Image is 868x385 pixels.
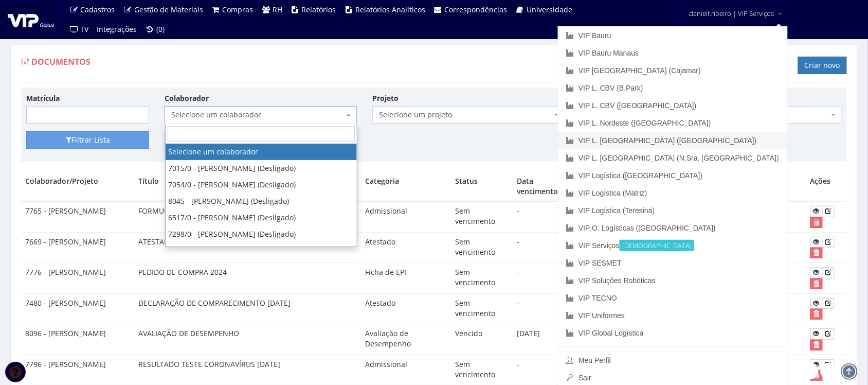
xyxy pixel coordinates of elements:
a: VIP L. [GEOGRAPHIC_DATA] ([GEOGRAPHIC_DATA]) [558,132,787,149]
td: DECLARAÇÃO DE COMPARECIMENTO [DATE] [134,293,361,324]
td: FORMULÁRIO DE OCORRÊNCIA DE QUEDA DE PALETE [DATE] [134,201,361,232]
span: Cadastros [81,5,115,14]
td: - [513,232,577,263]
a: (0) [141,20,169,39]
span: Documentos [31,56,91,67]
li: 7054/0 - [PERSON_NAME] (Desligado) [166,177,357,193]
span: Integrações [97,24,137,34]
a: VIP Global Logística [558,324,787,342]
span: Gestão de Materiais [134,5,203,14]
a: Integrações [93,20,141,39]
span: Compras [223,5,254,14]
td: Sem vencimento [451,263,513,294]
li: 7015/0 - [PERSON_NAME] (Desligado) [166,160,357,177]
li: 7347/0 - [PERSON_NAME] (Desligado) [166,242,357,259]
span: TV [81,24,89,34]
a: VIP L. CBV ([GEOGRAPHIC_DATA]) [558,97,787,114]
td: [DATE] [513,324,577,355]
a: VIP Uniformes [558,307,787,324]
a: VIP [GEOGRAPHIC_DATA] (Cajamar) [558,62,787,79]
td: - [513,293,577,324]
td: 7480 - [PERSON_NAME] [21,293,134,324]
span: RH [273,5,282,14]
li: 8045 - [PERSON_NAME] (Desligado) [166,193,357,209]
a: VIP L. Nordeste ([GEOGRAPHIC_DATA]) [558,114,787,132]
a: VIP L. [GEOGRAPHIC_DATA] (N.Sra. [GEOGRAPHIC_DATA]) [558,149,787,167]
span: Selecione um projeto [379,110,552,120]
span: Universidade [527,5,572,14]
label: Colaborador [165,93,209,103]
small: [DEMOGRAPHIC_DATA] [620,240,694,251]
label: Projeto [372,93,399,103]
a: Meu Perfil [558,352,787,369]
th: Data vencimento [513,172,577,201]
span: Relatórios [302,5,336,14]
span: Selecione um colaborador [165,106,357,124]
td: Atestado [361,293,451,324]
a: VIP O. Logísticas ([GEOGRAPHIC_DATA]) [558,219,787,237]
span: Correspondências [445,5,508,14]
td: AVALIAÇÃO DE DESEMPENHO [134,324,361,355]
a: VIP Serviços[DEMOGRAPHIC_DATA] [558,237,787,254]
th: Colaborador/Projeto [21,172,134,201]
td: 7776 - [PERSON_NAME] [21,263,134,294]
span: Selecione um colaborador [171,110,344,120]
td: Avaliação de Desempenho [361,324,451,355]
th: Categoria [361,172,451,201]
a: VIP SESMET [558,254,787,272]
td: Sem vencimento [451,293,513,324]
td: Admissional [361,201,451,232]
th: Status [451,172,513,201]
li: 6517/0 - [PERSON_NAME] (Desligado) [166,209,357,226]
button: Filtrar Lista [26,131,149,149]
a: TV [65,20,93,39]
span: danielf.ribeiro | VIP Serviços [690,8,774,19]
a: VIP Bauru [558,27,787,44]
a: VIP Logística (Matriz) [558,184,787,202]
label: Matrícula [26,93,60,103]
a: Criar novo [798,57,847,74]
td: - [513,201,577,232]
td: Ficha de EPI [361,263,451,294]
td: 7669 - [PERSON_NAME] [21,232,134,263]
td: Atestado [361,232,451,263]
td: Vencido [451,324,513,355]
a: VIP Soluções Robóticas [558,272,787,289]
a: VIP TECNO [558,289,787,307]
span: Relatórios Analíticos [355,5,425,14]
td: 7765 - [PERSON_NAME] [21,201,134,232]
td: Sem vencimento [451,232,513,263]
a: VIP Bauru Manaus [558,44,787,62]
a: VIP L. CBV (B.Park) [558,79,787,97]
td: PEDIDO DE COMPRA 2024 [134,263,361,294]
td: - [513,263,577,294]
li: 7298/0 - [PERSON_NAME] (Desligado) [166,226,357,242]
img: logo [8,12,54,27]
li: Selecione um colaborador [166,144,357,160]
td: 8096 - [PERSON_NAME] [21,324,134,355]
a: VIP Logística (Teresina) [558,202,787,219]
td: ATESTADO [DATE] [134,232,361,263]
th: Ações [806,172,847,201]
span: Selecione um projeto [372,106,565,124]
th: Título [134,172,361,201]
a: VIP Logística ([GEOGRAPHIC_DATA]) [558,167,787,184]
span: (0) [156,24,165,34]
td: Sem vencimento [451,201,513,232]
